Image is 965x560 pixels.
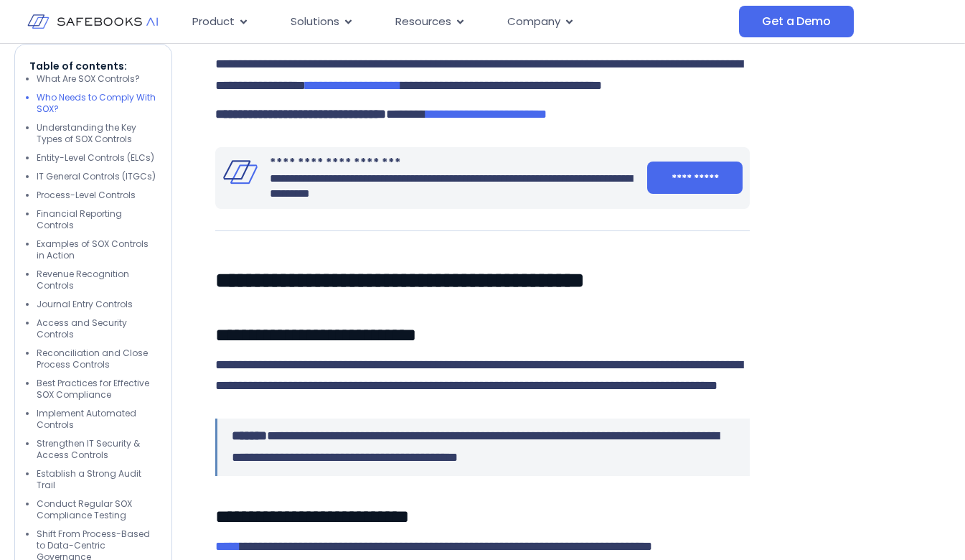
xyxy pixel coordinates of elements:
[37,498,157,521] li: Conduct Regular SOX Compliance Testing
[395,14,451,30] span: Resources
[762,14,830,29] span: Get a Demo
[37,438,157,461] li: Strengthen IT Security & Access Controls
[37,238,157,261] li: Examples of SOX Controls in Action
[37,408,157,431] li: Implement Automated Controls
[37,122,157,145] li: Understanding the Key Types of SOX Controls
[739,6,853,37] a: Get a Demo
[37,299,157,310] li: Journal Entry Controls
[37,190,157,201] li: Process-Level Controls
[181,8,740,36] div: Menu Toggle
[37,378,157,401] li: Best Practices for Effective SOX Compliance
[29,59,157,73] p: Table of contents:
[37,317,157,340] li: Access and Security Controls
[192,14,235,30] span: Product
[37,92,157,115] li: Who Needs to Comply With SOX?
[37,208,157,231] li: Financial Reporting Controls
[37,347,157,370] li: Reconciliation and Close Process Controls
[37,269,157,291] li: Revenue Recognition Controls
[37,171,157,182] li: IT General Controls (ITGCs)
[37,468,157,491] li: Establish a Strong Audit Trail
[181,8,740,36] nav: Menu
[37,152,157,164] li: Entity-Level Controls (ELCs)
[291,14,339,30] span: Solutions
[37,73,157,85] li: What Are SOX Controls?
[507,14,560,30] span: Company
